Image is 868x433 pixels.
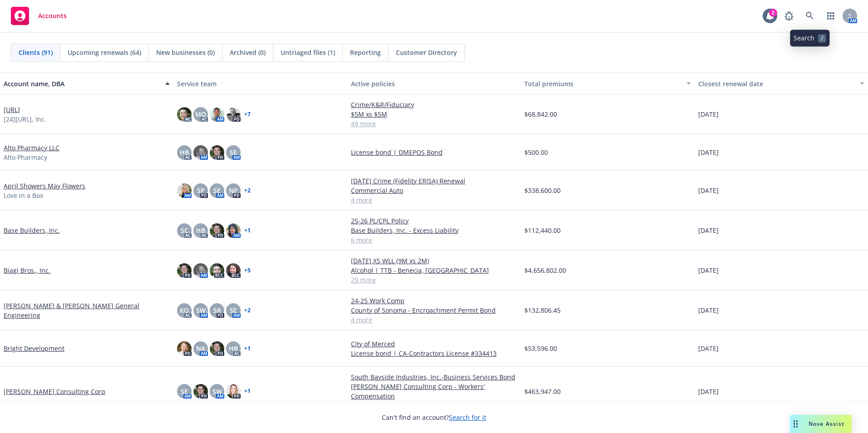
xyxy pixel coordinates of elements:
div: Account name, DBA [4,79,160,89]
a: City of Merced [351,339,517,349]
a: $5M xs $5M [351,109,517,119]
a: Biagi Bros., Inc. [4,266,50,275]
a: Switch app [822,7,840,25]
img: photo [193,145,208,160]
span: KO [180,305,189,315]
span: SC [181,226,188,235]
a: Search [801,7,819,25]
span: [DATE] [698,266,719,275]
span: NP [229,186,238,195]
a: [PERSON_NAME] Consulting Corp [4,387,105,396]
span: Archived (0) [230,48,266,57]
a: 25-26 PL/CPL Policy [351,216,517,226]
span: $338,600.00 [524,186,561,195]
span: [DATE] [698,226,719,235]
span: HB [196,226,205,235]
span: Customer Directory [396,48,457,57]
div: Total premiums [524,79,681,89]
span: Love in a Box [4,191,43,200]
a: License bond | DMEPOS Bond [351,148,517,157]
span: SE [230,305,237,315]
span: SE [181,387,188,396]
img: photo [210,145,224,160]
span: SP [197,186,205,195]
a: 6 more [351,235,517,245]
img: photo [177,183,192,198]
span: NA [196,344,205,353]
span: $463,947.00 [524,387,561,396]
span: [DATE] [698,148,719,157]
span: SW [196,305,206,315]
img: photo [210,263,224,278]
a: [PERSON_NAME] Consulting Corp - Workers' Compensation [351,382,517,401]
button: Closest renewal date [695,73,868,94]
a: Report a Bug [780,7,798,25]
a: [DATE] Crime (Fidelity ERISA) Renewal [351,176,517,186]
img: photo [226,384,241,399]
a: + 2 [244,308,251,313]
span: $53,596.00 [524,344,557,353]
span: SR [213,305,221,315]
a: + 5 [244,268,251,273]
span: $112,440.00 [524,226,561,235]
div: 2 [769,9,777,17]
a: 1 more [351,401,517,410]
span: $132,806.45 [524,305,561,315]
img: photo [193,263,208,278]
span: [DATE] [698,305,719,315]
a: + 2 [244,188,251,193]
a: Crime/K&R/Fiduciary [351,100,517,109]
a: Base Builders, Inc. - Excess Liability [351,226,517,235]
span: [DATE] [698,186,719,195]
a: Alcohol | TTB - Benecia, [GEOGRAPHIC_DATA] [351,266,517,275]
img: photo [177,341,192,356]
a: County of Sonoma - Encroachment Permit Bond [351,305,517,315]
span: Untriaged files (1) [281,48,335,57]
div: Closest renewal date [698,79,854,89]
a: Alto Pharmacy LLC [4,143,59,153]
a: License bond | CA-Contractors License #334413 [351,349,517,358]
span: Upcoming renewals (64) [68,48,141,57]
span: Reporting [350,48,381,57]
a: 4 more [351,315,517,325]
span: MQ [195,109,206,119]
span: Can't find an account? [382,413,486,422]
a: Search for it [449,413,486,422]
span: $68,842.00 [524,109,557,119]
div: Active policies [351,79,517,89]
img: photo [210,107,224,122]
a: [DATE] XS WLL (9M xs 2M) [351,256,517,266]
a: 4 more [351,195,517,205]
img: photo [226,223,241,238]
span: [DATE] [698,387,719,396]
a: South Bayside Industries, Inc.-Business Services Bond [351,372,517,382]
button: Total premiums [521,73,694,94]
span: SW [212,387,222,396]
a: 24-25 Work Comp [351,296,517,305]
img: photo [177,107,192,122]
div: Drag to move [790,415,801,433]
span: SE [213,186,221,195]
button: Active policies [347,73,521,94]
span: Alto Pharmacy [4,153,47,162]
span: $4,656,802.00 [524,266,566,275]
a: Bright Development [4,344,64,353]
img: photo [210,341,224,356]
a: Base Builders, Inc. [4,226,60,235]
img: photo [226,263,241,278]
a: Accounts [7,3,70,29]
span: New businesses (0) [156,48,215,57]
span: [24][URL], Inc. [4,114,46,124]
a: + 1 [244,346,251,351]
a: [PERSON_NAME] & [PERSON_NAME] General Engineering [4,301,170,320]
span: Clients (91) [19,48,53,57]
img: photo [226,107,241,122]
img: photo [210,223,224,238]
span: HB [229,344,238,353]
a: Commercial Auto [351,186,517,195]
span: [DATE] [698,109,719,119]
span: $500.00 [524,148,548,157]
